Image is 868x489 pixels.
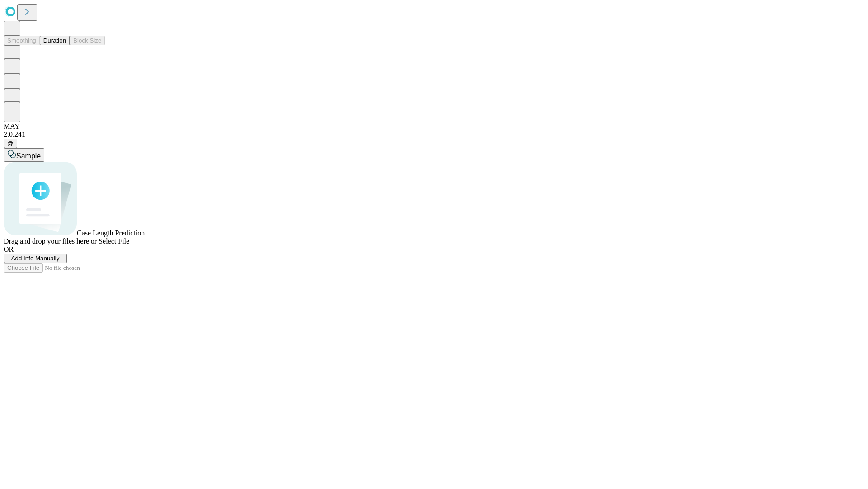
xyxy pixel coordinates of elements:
[77,229,145,237] span: Case Length Prediction
[4,254,67,263] button: Add Info Manually
[70,36,105,45] button: Block Size
[4,122,864,130] div: MAY
[11,255,60,262] span: Add Info Manually
[4,139,17,148] button: @
[7,140,14,147] span: @
[4,237,97,245] span: Drag and drop your files here or
[4,130,864,139] div: 2.0.241
[99,237,129,245] span: Select File
[40,36,70,45] button: Duration
[4,36,40,45] button: Smoothing
[4,245,14,253] span: OR
[4,148,44,162] button: Sample
[16,152,41,160] span: Sample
